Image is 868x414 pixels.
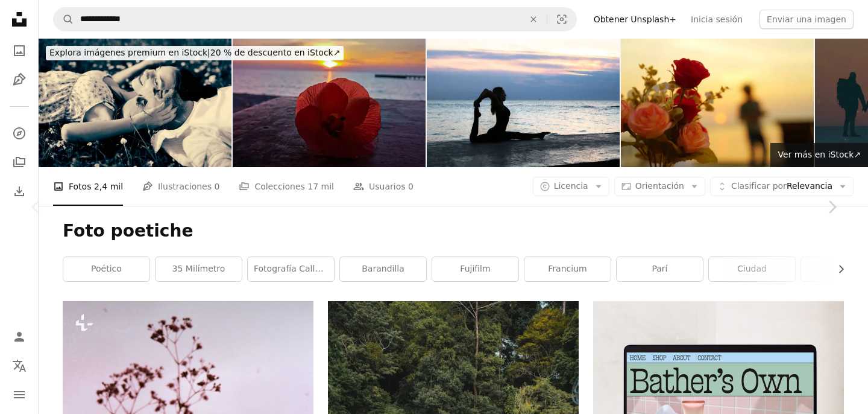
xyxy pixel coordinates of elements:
[427,39,620,167] img: mujer senoir irreconocible con hermoso cuerpo haciendo divisiones de yoga al amanecer en el mar, ...
[63,220,844,242] h1: Foto poetiche
[587,10,684,29] a: Obtener Unsplash+
[432,257,518,281] a: Fujifilm
[635,181,684,191] span: Orientación
[614,177,705,196] button: Orientación
[533,177,609,196] button: Licencia
[554,181,588,191] span: Licencia
[524,257,611,281] a: Francium
[7,325,31,349] a: Iniciar sesión / Registrarse
[547,8,576,31] button: Búsqueda visual
[709,257,795,281] a: ciudad
[39,39,351,68] a: Explora imágenes premium en iStock|20 % de descuento en iStock↗
[7,121,31,145] a: Explorar
[778,150,861,159] span: Ver más en iStock ↗
[340,257,426,281] a: barandilla
[710,177,854,196] button: Clasificar porRelevancia
[621,39,814,167] img: fondo rosa y atardecer para concepto San Valentín y el amor para siempre
[53,7,577,31] form: Encuentra imágenes en todo el sitio
[770,143,868,167] a: Ver más en iStock↗
[731,180,832,193] span: Relevancia
[520,8,547,31] button: Borrar
[233,39,426,167] img: Lanscape Vintage Flower en fondo de puesta de sol
[759,10,854,29] button: Enviar una imagen
[248,257,334,281] a: Fotografía callejera
[142,167,219,206] a: Ilustraciones 0
[39,39,231,167] img: Joven Pareja en el amor divirtiéndose y disfrutar de la belleza de la naturaleza
[796,149,868,265] a: Siguiente
[353,167,414,206] a: Usuarios 0
[214,180,219,193] span: 0
[156,257,242,281] a: 35 milímetro
[684,10,750,29] a: Inicia sesión
[617,257,703,281] a: Parí
[7,383,31,407] button: Menú
[54,8,74,31] button: Buscar en Unsplash
[46,46,344,60] div: 20 % de descuento en iStock ↗
[7,354,31,378] button: Idioma
[731,181,787,191] span: Clasificar por
[7,68,31,92] a: Ilustraciones
[239,167,334,206] a: Colecciones 17 mil
[63,257,149,281] a: poético
[49,48,210,57] span: Explora imágenes premium en iStock |
[830,257,844,281] button: desplazar lista a la derecha
[307,180,334,193] span: 17 mil
[408,180,414,193] span: 0
[7,39,31,63] a: Fotos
